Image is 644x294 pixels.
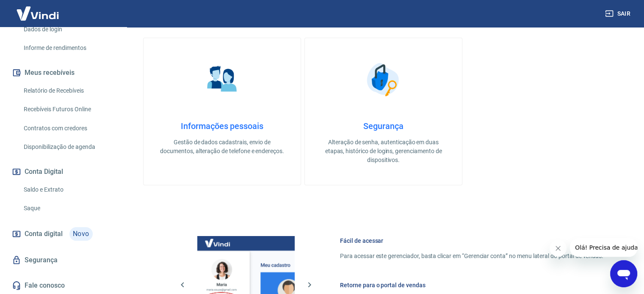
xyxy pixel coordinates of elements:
button: Sair [603,6,634,22]
span: Novo [69,227,93,241]
img: Segurança [362,58,405,101]
a: Segurança [10,251,116,269]
iframe: Botão para abrir a janela de mensagens [610,260,637,287]
img: Vindi [10,0,65,26]
h6: Retorne para o portal de vendas [340,281,603,289]
a: Recebíveis Futuros Online [20,101,116,118]
a: Relatório de Recebíveis [20,82,116,99]
span: Conta digital [25,228,63,240]
p: Para acessar este gerenciador, basta clicar em “Gerenciar conta” no menu lateral do portal de ven... [340,252,603,261]
p: Alteração de senha, autenticação em duas etapas, histórico de logins, gerenciamento de dispositivos. [318,138,448,165]
a: Informe de rendimentos [20,39,116,57]
iframe: Mensagem da empresa [570,238,637,257]
a: Saldo e Extrato [20,181,116,198]
a: Informações pessoaisInformações pessoaisGestão de dados cadastrais, envio de documentos, alteraçã... [143,38,301,185]
a: Dados de login [20,21,116,38]
h6: Fácil de acessar [340,236,603,245]
h4: Informações pessoais [157,121,287,131]
img: Informações pessoais [201,58,243,101]
button: Conta Digital [10,162,116,181]
h4: Segurança [318,121,448,131]
iframe: Fechar mensagem [550,240,567,257]
a: Disponibilização de agenda [20,138,116,156]
p: Gestão de dados cadastrais, envio de documentos, alteração de telefone e endereços. [157,138,287,156]
button: Meus recebíveis [10,63,116,82]
a: Conta digitalNovo [10,224,116,244]
a: Contratos com credores [20,120,116,137]
a: Saque [20,200,116,217]
span: Olá! Precisa de ajuda? [5,6,71,13]
a: SegurançaSegurançaAlteração de senha, autenticação em duas etapas, histórico de logins, gerenciam... [304,38,462,185]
